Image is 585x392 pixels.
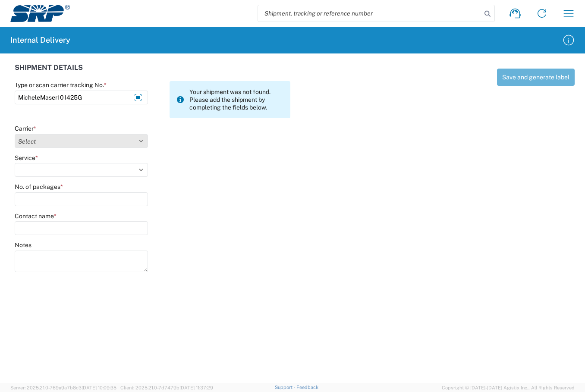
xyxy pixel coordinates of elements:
[189,88,283,111] span: Your shipment was not found. Please add the shipment by completing the fields below.
[275,385,296,390] a: Support
[10,5,70,22] img: srp
[15,212,57,220] label: Contact name
[442,384,575,392] span: Copyright © [DATE]-[DATE] Agistix Inc., All Rights Reserved
[258,5,481,22] input: Shipment, tracking or reference number
[82,385,116,390] span: [DATE] 10:09:35
[15,125,36,132] label: Carrier
[15,241,31,249] label: Notes
[15,64,290,81] div: SHIPMENT DETAILS
[10,385,116,390] span: Server: 2025.21.0-769a9a7b8c3
[15,154,38,162] label: Service
[15,81,107,89] label: Type or scan carrier tracking No.
[120,385,213,390] span: Client: 2025.21.0-7d7479b
[179,385,213,390] span: [DATE] 11:37:29
[296,385,318,390] a: Feedback
[10,35,70,45] h2: Internal Delivery
[15,183,63,191] label: No. of packages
